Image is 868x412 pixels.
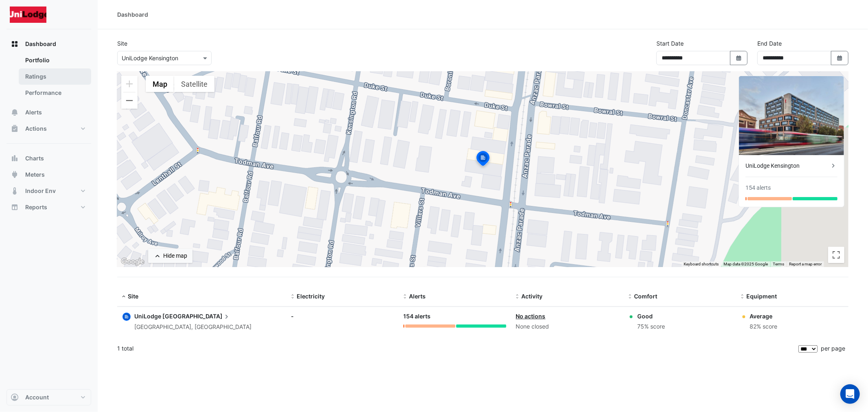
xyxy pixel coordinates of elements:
button: Charts [7,150,91,167]
img: UniLodge Kensington [739,76,844,155]
div: 82% score [750,322,778,331]
span: Alerts [409,293,426,300]
div: 75% score [637,322,665,331]
span: Alerts [25,108,42,116]
button: Actions [7,121,91,137]
div: [GEOGRAPHIC_DATA], [GEOGRAPHIC_DATA] [134,322,251,332]
button: Account [7,389,91,405]
span: Comfort [634,293,657,300]
div: - [291,312,394,320]
span: Actions [25,125,47,133]
img: site-pin-selected.svg [474,150,492,169]
app-icon: Alerts [11,108,19,116]
span: Meters [25,171,45,179]
app-icon: Indoor Env [11,187,19,195]
app-icon: Charts [11,154,19,162]
div: Hide map [163,252,187,260]
span: Indoor Env [25,187,56,195]
a: Terms (opens in new tab) [773,262,784,266]
div: 154 alerts [746,184,771,192]
span: Equipment [747,293,777,300]
div: Dashboard [117,10,148,19]
a: No actions [516,313,546,320]
div: 1 total [117,338,797,359]
span: Account [25,393,49,401]
fa-icon: Select Date [735,55,743,61]
div: Average [750,312,778,320]
button: Zoom in [121,76,138,92]
span: [GEOGRAPHIC_DATA] [162,312,231,321]
a: Report a map error [789,262,822,266]
label: Start Date [656,39,684,48]
span: Map data ©2025 Google [724,262,768,266]
img: Google [119,256,146,267]
a: Performance [19,85,91,101]
a: Open this area in Google Maps (opens a new window) [119,256,146,267]
a: Ratings [19,68,91,85]
button: Indoor Env [7,183,91,199]
span: Dashboard [25,40,56,48]
span: Site [128,293,138,300]
div: 154 alerts [403,312,506,321]
span: Charts [25,154,44,162]
div: Open Intercom Messenger [840,384,860,404]
button: Keyboard shortcuts [684,261,719,267]
button: Reports [7,199,91,215]
button: Toggle fullscreen view [828,247,844,263]
button: Show satellite imagery [174,76,214,92]
div: UniLodge Kensington [746,162,829,170]
label: Site [117,39,127,48]
span: Electricity [297,293,325,300]
span: UniLodge [134,313,161,320]
app-icon: Dashboard [11,40,19,48]
app-icon: Reports [11,203,19,211]
app-icon: Actions [11,125,19,133]
a: Portfolio [19,52,91,68]
app-icon: Meters [11,171,19,179]
div: Dashboard [7,52,91,104]
span: Reports [25,203,47,211]
span: Activity [522,293,543,300]
button: Alerts [7,104,91,121]
label: End Date [757,39,782,48]
div: None closed [516,322,619,331]
button: Zoom out [121,92,138,109]
span: per page [821,345,845,352]
button: Meters [7,167,91,183]
button: Show street map [146,76,174,92]
img: Company Logo [10,7,46,23]
fa-icon: Select Date [836,55,844,61]
div: Good [637,312,665,320]
button: Dashboard [7,36,91,52]
button: Hide map [148,249,192,263]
